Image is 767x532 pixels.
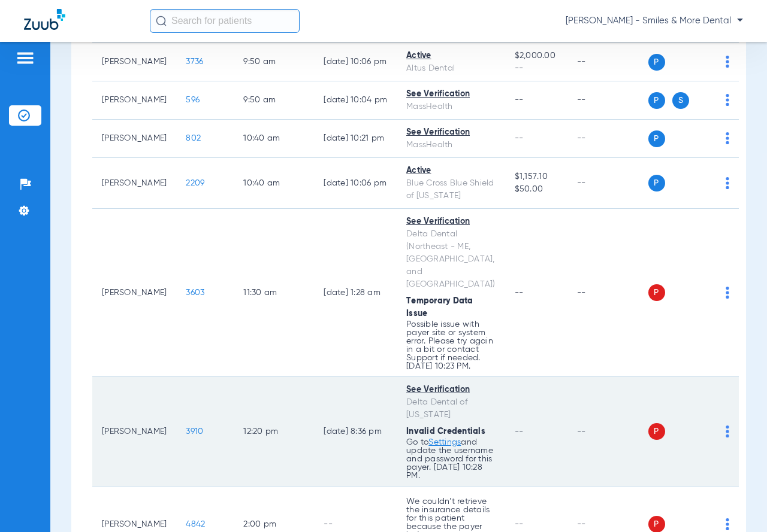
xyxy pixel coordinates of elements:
[92,377,176,487] td: [PERSON_NAME]
[406,101,496,113] div: MassHealth
[92,158,176,209] td: [PERSON_NAME]
[648,423,665,440] span: P
[234,209,314,377] td: 11:30 AM
[648,92,665,109] span: P
[515,171,558,183] span: $1,157.10
[406,427,485,436] span: Invalid Credentials
[92,209,176,377] td: [PERSON_NAME]
[24,9,65,30] img: Zuub Logo
[406,438,496,480] p: Go to and update the username and password for this payer. [DATE] 10:28 PM.
[314,43,397,81] td: [DATE] 10:06 PM
[428,438,461,446] a: Settings
[92,81,176,120] td: [PERSON_NAME]
[567,377,648,487] td: --
[515,62,558,75] span: --
[92,120,176,158] td: [PERSON_NAME]
[186,520,205,528] span: 4842
[726,287,729,299] img: group-dot-blue.svg
[156,16,167,26] img: Search Icon
[707,475,767,532] iframe: Chat Widget
[648,284,665,301] span: P
[515,134,524,142] span: --
[406,62,496,75] div: Altus Dental
[186,288,204,297] span: 3603
[648,130,665,147] span: P
[314,209,397,377] td: [DATE] 1:28 AM
[566,15,743,27] span: [PERSON_NAME] - Smiles & More Dental
[406,297,473,318] span: Temporary Data Issue
[515,520,524,528] span: --
[567,43,648,81] td: --
[186,134,201,142] span: 802
[515,288,524,297] span: --
[406,126,496,139] div: See Verification
[515,183,558,196] span: $50.00
[515,50,558,62] span: $2,000.00
[234,158,314,209] td: 10:40 AM
[314,81,397,120] td: [DATE] 10:04 PM
[186,96,200,104] span: 596
[406,384,496,396] div: See Verification
[648,175,665,191] span: P
[186,57,203,66] span: 3736
[567,209,648,377] td: --
[567,81,648,120] td: --
[726,56,729,68] img: group-dot-blue.svg
[567,120,648,158] td: --
[314,377,397,487] td: [DATE] 8:36 PM
[406,50,496,62] div: Active
[314,158,397,209] td: [DATE] 10:06 PM
[234,120,314,158] td: 10:40 AM
[406,215,496,228] div: See Verification
[406,396,496,421] div: Delta Dental of [US_STATE]
[150,9,300,33] input: Search for patients
[726,132,729,144] img: group-dot-blue.svg
[726,177,729,189] img: group-dot-blue.svg
[314,120,397,158] td: [DATE] 10:21 PM
[406,88,496,101] div: See Verification
[234,43,314,81] td: 9:50 AM
[648,54,665,71] span: P
[567,158,648,209] td: --
[515,427,524,436] span: --
[406,228,496,291] div: Delta Dental (Northeast - ME, [GEOGRAPHIC_DATA], and [GEOGRAPHIC_DATA])
[726,425,729,437] img: group-dot-blue.svg
[406,139,496,151] div: MassHealth
[672,92,689,109] span: S
[234,81,314,120] td: 9:50 AM
[406,177,496,202] div: Blue Cross Blue Shield of [US_STATE]
[234,377,314,487] td: 12:20 PM
[92,43,176,81] td: [PERSON_NAME]
[16,51,35,65] img: hamburger-icon
[186,179,204,187] span: 2209
[515,96,524,104] span: --
[186,427,203,436] span: 3910
[726,94,729,106] img: group-dot-blue.svg
[406,165,496,177] div: Active
[406,320,496,370] p: Possible issue with payer site or system error. Please try again in a bit or contact Support if n...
